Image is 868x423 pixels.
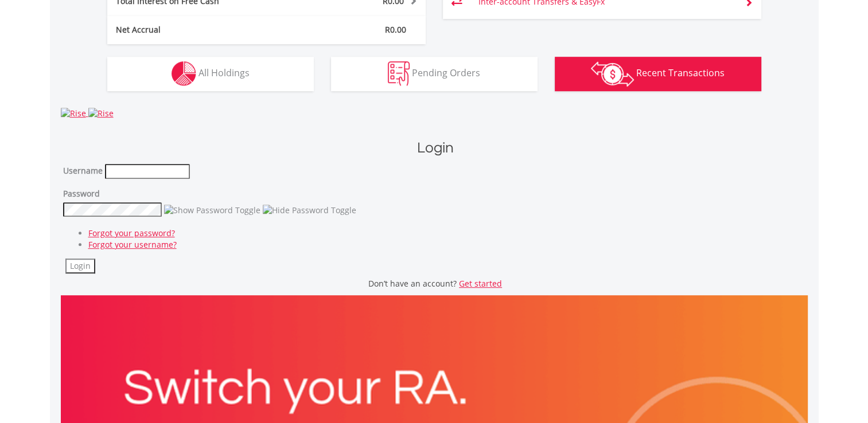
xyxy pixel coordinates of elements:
[63,165,103,177] label: Username
[368,278,457,289] span: Don’t have an account?
[331,57,538,91] button: Pending Orders
[555,57,761,91] button: Recent Transactions
[65,258,95,273] button: Login
[198,66,250,79] span: All Holdings
[88,228,175,238] a: Forgot your password?
[591,61,634,87] img: transactions-zar-wht.png
[388,61,410,86] img: pending_instructions-wht.png
[88,239,177,250] a: Forgot your username?
[63,188,100,199] label: Password
[61,108,86,119] img: Rise
[636,66,725,79] span: Recent Transactions
[107,57,314,91] button: All Holdings
[107,24,293,36] div: Net Accrual
[385,24,406,35] span: R0.00
[88,108,114,119] img: Rise
[459,278,502,289] a: Get started
[164,205,260,216] img: Show Password Toggle
[412,66,480,79] span: Pending Orders
[63,138,808,158] h1: Login
[172,61,196,86] img: holdings-wht.png
[263,205,356,216] img: Hide Password Toggle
